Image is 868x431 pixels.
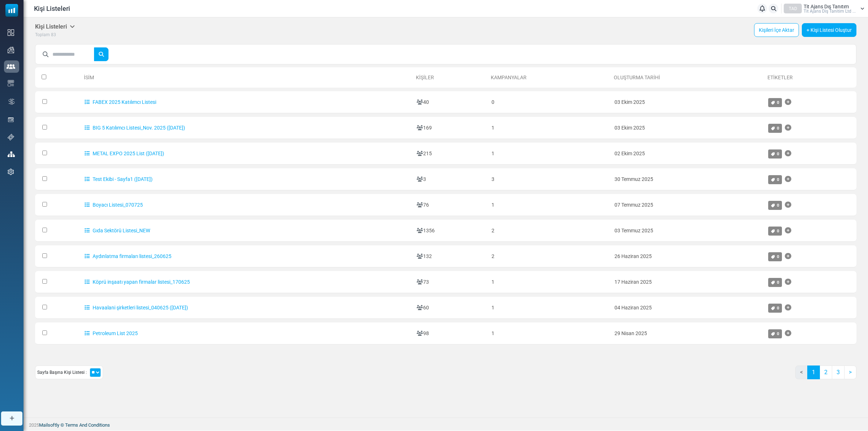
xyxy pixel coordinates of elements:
[488,245,611,267] td: 2
[84,75,94,80] a: İsim
[777,177,779,182] span: 0
[416,75,434,80] a: Kişiler
[768,304,782,313] a: 0
[488,322,611,345] td: 1
[614,75,660,80] a: Oluşturma Tarihi
[413,220,488,242] td: 1356
[777,126,779,131] span: 0
[768,252,782,261] a: 0
[802,23,856,37] a: + Kişi Listesi Oluştur
[784,4,864,13] a: TAD Tit Ajans Dış Tanıtım Ti̇t Ajans Diş Tanitim Ltd ...
[784,4,802,13] div: TAD
[85,202,143,208] a: Boyacı Listesi_070725
[413,245,488,267] td: 132
[35,23,75,30] h5: Kişi Listeleri
[488,297,611,319] td: 1
[85,151,164,156] a: METAL EXPO 2025 List ([DATE])
[611,245,765,267] td: 26 Haziran 2025
[85,330,138,336] a: Petroleum List 2025
[785,223,791,238] a: Etiket Ekle
[8,97,16,106] img: workflow.svg
[8,29,14,36] img: dashboard-icon.svg
[768,175,782,184] a: 0
[768,278,782,287] a: 0
[37,369,87,376] span: Sayfa Başına Kişi Listesi :
[832,365,844,379] a: 3
[65,422,110,428] span: translation missing: tr.layouts.footer.terms_and_conditions
[807,365,820,379] a: 1
[785,172,791,186] a: Etiket Ekle
[413,271,488,293] td: 73
[51,32,56,37] span: 83
[24,418,868,431] footer: 2025
[8,117,14,123] img: landing_pages.svg
[85,99,156,105] a: FABEX 2025 Katılımcı Listesi
[785,95,791,109] a: Etiket Ekle
[785,326,791,341] a: Etiket Ekle
[39,422,64,428] a: Mailsoftly ©
[777,305,779,310] span: 0
[34,4,70,13] span: Kişi Listeleri
[777,254,779,259] span: 0
[777,280,779,285] span: 0
[785,146,791,161] a: Etiket Ekle
[804,9,856,13] span: Ti̇t Ajans Diş Tanitim Ltd ...
[611,117,765,139] td: 03 Ekim 2025
[8,134,14,140] img: support-icon.svg
[785,300,791,315] a: Etiket Ekle
[8,169,14,175] img: settings-icon.svg
[768,124,782,133] a: 0
[777,228,779,233] span: 0
[413,117,488,139] td: 169
[611,297,765,319] td: 04 Haziran 2025
[8,47,14,53] img: campaigns-icon.png
[611,194,765,216] td: 07 Temmuz 2025
[5,4,18,17] img: mailsoftly_icon_blue_white.svg
[413,194,488,216] td: 76
[488,271,611,293] td: 1
[777,100,779,105] span: 0
[768,227,782,236] a: 0
[35,32,50,37] span: Toplam
[85,176,153,182] a: Test Ekibi - Sayfa1 ([DATE])
[804,4,849,9] span: Tit Ajans Dış Tanıtım
[488,117,611,139] td: 1
[413,91,488,113] td: 40
[85,228,150,233] a: Gıda Sektörü Listesi_NEW
[820,365,832,379] a: 2
[8,80,14,86] img: email-templates-icon.svg
[844,365,856,379] a: Next
[785,198,791,212] a: Etiket Ekle
[768,149,782,159] a: 0
[777,203,779,208] span: 0
[777,151,779,156] span: 0
[785,121,791,135] a: Etiket Ekle
[488,91,611,113] td: 0
[488,168,611,190] td: 3
[768,98,782,107] a: 0
[85,253,171,259] a: Aydınlatma firmaları listesi_260625
[785,275,791,289] a: Etiket Ekle
[413,168,488,190] td: 3
[777,331,779,336] span: 0
[768,329,782,338] a: 0
[413,143,488,165] td: 215
[488,143,611,165] td: 1
[785,249,791,263] a: Etiket Ekle
[611,143,765,165] td: 02 Ekim 2025
[611,91,765,113] td: 03 Ekim 2025
[488,194,611,216] td: 1
[488,220,611,242] td: 2
[611,322,765,345] td: 29 Nisan 2025
[767,75,793,80] a: Etiketler
[754,23,799,37] a: Kişileri İçe Aktar
[85,305,188,310] a: Havaalani şirketleri listesi_040625 ([DATE])
[611,220,765,242] td: 03 Temmuz 2025
[413,322,488,345] td: 98
[413,297,488,319] td: 60
[611,168,765,190] td: 30 Temmuz 2025
[491,75,527,80] a: Kampanyalar
[85,125,185,131] a: BIG 5 Katılımcı Listesi_Nov. 2025 ([DATE])
[768,201,782,210] a: 0
[85,279,190,285] a: Köprü inşaatı yapan firmalar listesi_170625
